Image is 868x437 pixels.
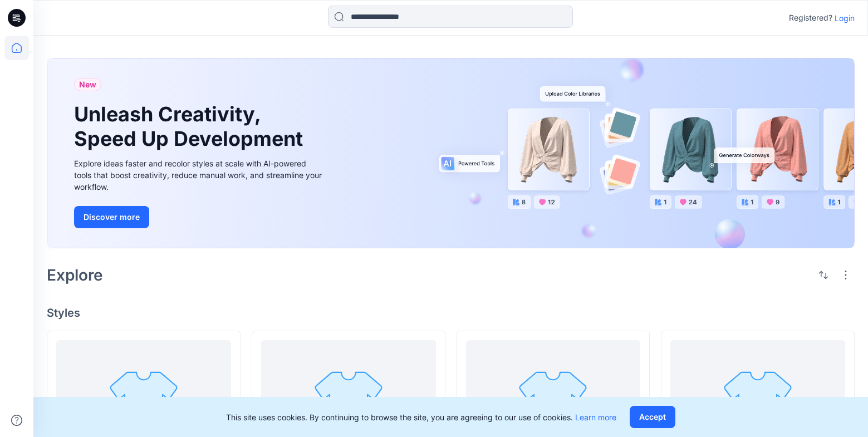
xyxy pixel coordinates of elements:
[47,306,855,320] h4: Styles
[630,406,675,428] button: Accept
[575,413,616,422] a: Learn more
[74,206,325,228] a: Discover more
[74,158,325,193] div: Explore ideas faster and recolor styles at scale with AI-powered tools that boost creativity, red...
[47,266,103,284] h2: Explore
[74,206,149,228] button: Discover more
[789,11,832,24] p: Registered?
[226,411,616,423] p: This site uses cookies. By continuing to browse the site, you are agreeing to our use of cookies.
[835,12,855,24] p: Login
[79,78,96,91] span: New
[74,102,308,150] h1: Unleash Creativity, Speed Up Development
